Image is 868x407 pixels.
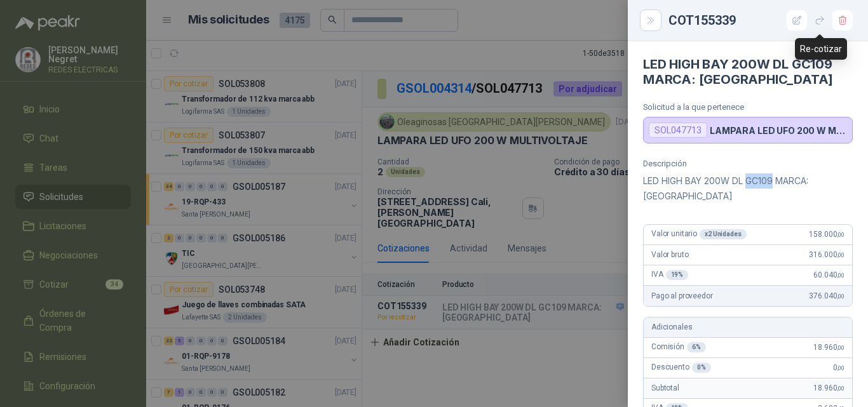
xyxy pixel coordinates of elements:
span: 60.040 [813,270,844,279]
p: Solicitud a la que pertenece [643,102,853,112]
span: Valor unitario [651,229,747,239]
span: Comisión [651,342,706,352]
div: 6 % [687,342,706,352]
span: ,00 [837,251,844,258]
div: 0 % [692,363,711,373]
div: x 2 Unidades [700,229,747,239]
span: ,00 [837,231,844,238]
span: IVA [651,270,688,280]
div: SOL047713 [649,123,707,138]
div: Adicionales [644,317,852,338]
span: Descuento [651,363,711,373]
span: 18.960 [813,384,844,392]
div: Re-cotizar [795,38,847,60]
p: Descripción [643,159,853,168]
span: 158.000 [809,230,844,239]
span: Subtotal [651,384,679,392]
span: ,00 [837,364,844,371]
span: Pago al proveedor [651,291,713,300]
div: 19 % [666,270,689,280]
span: 0 [833,363,844,372]
button: Close [643,13,658,28]
h4: LED HIGH BAY 200W DL GC109 MARCA: [GEOGRAPHIC_DATA] [643,57,853,87]
span: ,00 [837,293,844,300]
p: LAMPARA LED UFO 200 W MULTIVOLTAJE [710,125,847,136]
span: ,00 [837,272,844,279]
span: 376.040 [809,291,844,300]
p: LED HIGH BAY 200W DL GC109 MARCA: [GEOGRAPHIC_DATA] [643,173,853,204]
span: 316.000 [809,250,844,259]
span: 18.960 [813,343,844,352]
span: ,00 [837,385,844,392]
div: COT155339 [668,10,853,30]
span: ,00 [837,344,844,351]
span: Valor bruto [651,250,688,259]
